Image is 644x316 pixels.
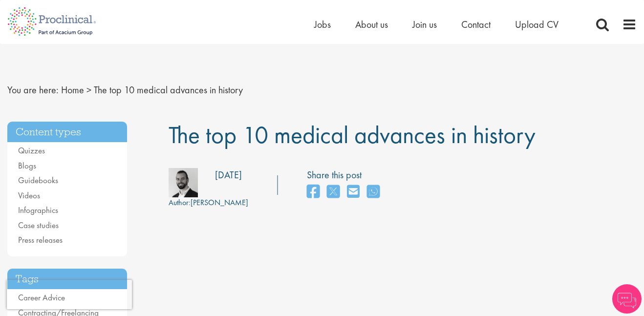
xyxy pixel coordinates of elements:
[18,160,36,171] a: Blogs
[169,197,248,209] div: [PERSON_NAME]
[7,84,59,96] span: You are here:
[169,119,536,150] span: The top 10 medical advances in history
[515,18,558,31] a: Upload CV
[347,182,360,203] a: share on email
[94,84,243,96] span: The top 10 medical advances in history
[367,182,380,203] a: share on whats app
[215,168,242,182] div: [DATE]
[18,220,59,231] a: Case studies
[18,205,58,215] a: Infographics
[18,234,63,245] a: Press releases
[18,190,40,201] a: Videos
[18,175,58,186] a: Guidebooks
[7,122,127,143] h3: Content types
[86,84,91,96] span: >
[169,197,191,208] span: Author:
[461,18,491,31] a: Contact
[7,269,127,290] h3: Tags
[61,84,84,96] a: breadcrumb link
[18,145,45,156] a: Quizzes
[412,18,437,31] a: Join us
[7,280,132,309] iframe: reCAPTCHA
[314,18,331,31] a: Jobs
[612,284,642,314] img: Chatbot
[307,168,385,182] label: Share this post
[327,182,340,203] a: share on twitter
[169,168,198,197] img: 76d2c18e-6ce3-4617-eefd-08d5a473185b
[307,182,320,203] a: share on facebook
[355,18,388,31] a: About us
